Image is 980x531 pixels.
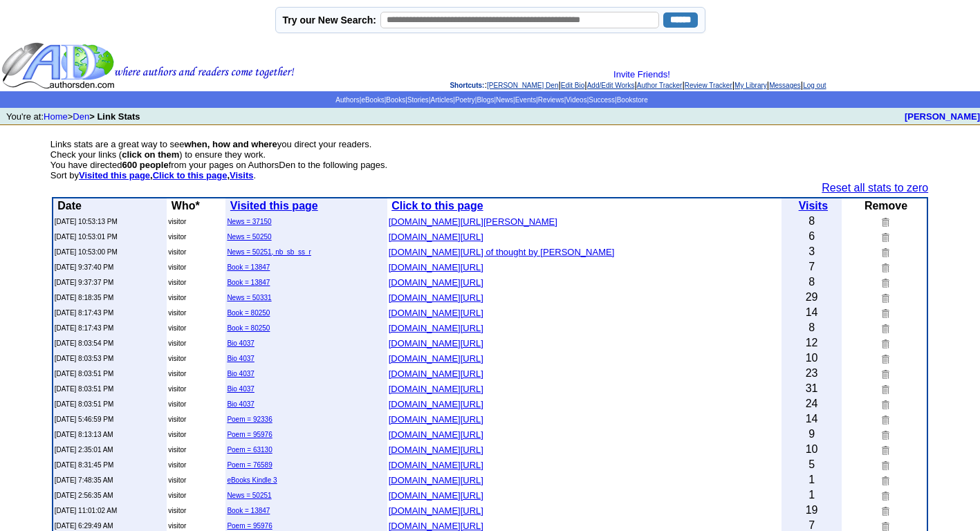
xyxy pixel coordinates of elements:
td: 10 [782,442,842,457]
a: Poem = 92336 [227,416,272,423]
a: Poem = 95976 [227,431,272,438]
font: visitor [168,248,186,256]
a: Messages [769,82,801,89]
a: News = 37150 [227,218,271,225]
b: [PERSON_NAME] [905,111,980,122]
td: 6 [782,229,842,244]
td: 10 [782,351,842,366]
a: [DOMAIN_NAME][URL] [389,230,483,242]
font: [DATE] 8:17:43 PM [55,324,113,332]
img: Remove this link [879,353,889,364]
a: Bio 4037 [227,400,254,408]
font: You're at: > [6,111,140,122]
font: [DATE] 10:53:13 PM [55,218,118,225]
font: [DOMAIN_NAME][URL] [389,414,483,425]
a: [DOMAIN_NAME][URL] [389,291,483,303]
b: 600 people [122,160,168,170]
a: Invite Friends! [613,69,670,80]
a: [DOMAIN_NAME][URL] [389,276,483,288]
font: visitor [168,279,186,286]
font: [DATE] 8:18:35 PM [55,294,113,301]
font: visitor [168,522,186,530]
font: visitor [168,492,186,499]
font: [DOMAIN_NAME][URL] [389,460,483,470]
font: [DATE] 8:03:51 PM [55,385,113,393]
a: Authors [335,96,359,104]
a: Stories [407,96,429,104]
a: Poem = 63130 [227,446,272,454]
font: [DATE] 10:53:01 PM [55,233,118,241]
a: Click to this page [391,200,483,212]
a: Blogs [477,96,494,104]
td: 1 [782,487,842,503]
font: [DOMAIN_NAME][URL] [389,521,483,531]
font: [DOMAIN_NAME][URL] [389,369,483,379]
td: 19 [782,503,842,518]
img: Remove this link [879,262,889,272]
font: [DATE] 9:37:40 PM [55,263,113,271]
font: [DOMAIN_NAME][URL] [389,232,483,242]
font: [DOMAIN_NAME][URL] [389,353,483,364]
td: 14 [782,305,842,320]
a: Book = 80250 [227,324,270,332]
img: Remove this link [879,429,889,440]
a: Den [73,111,89,122]
font: visitor [168,416,186,423]
font: [DATE] 8:17:43 PM [55,309,113,317]
font: [DATE] 5:46:59 PM [55,416,113,423]
img: Remove this link [879,414,889,425]
a: [DOMAIN_NAME][URL] [389,474,483,485]
a: Poetry [455,96,475,104]
a: Articles [430,96,453,104]
a: [DOMAIN_NAME][URL] [389,489,483,501]
a: Bookstore [617,96,648,104]
b: Remove [865,200,907,212]
font: visitor [168,476,186,484]
td: 3 [782,244,842,259]
td: 24 [782,396,842,411]
td: 8 [782,320,842,335]
a: [DOMAIN_NAME][URL] [389,458,483,470]
img: Remove this link [879,460,889,470]
td: 8 [782,274,842,290]
a: [DOMAIN_NAME][URL] [389,413,483,425]
a: Bio 4037 [227,355,254,362]
font: [DOMAIN_NAME][URL] [389,323,483,333]
font: visitor [168,355,186,362]
a: Visited this page [79,170,150,180]
font: visitor [168,446,186,454]
a: [DOMAIN_NAME][URL] [389,367,483,379]
b: , [153,170,230,180]
font: visitor [168,461,186,469]
font: [DOMAIN_NAME][URL] [389,475,483,485]
img: Remove this link [879,232,889,242]
a: Visits [799,200,828,212]
font: [DATE] 8:31:45 PM [55,461,113,469]
td: 9 [782,427,842,442]
a: Reviews [538,96,564,104]
b: Date [57,200,82,212]
img: Remove this link [879,247,889,257]
a: eBooks Kindle 3 [227,476,277,484]
a: Book = 13847 [227,507,270,514]
a: My Library [734,82,767,89]
font: [DOMAIN_NAME][URL] [389,308,483,318]
b: , [79,170,153,180]
font: visitor [168,263,186,271]
a: Home [44,111,68,122]
img: Remove this link [879,308,889,318]
b: Visited this page [230,200,318,212]
a: [DOMAIN_NAME][URL] [389,337,483,348]
a: News = 50250 [227,233,271,241]
img: Remove this link [879,505,889,516]
font: [DOMAIN_NAME][URL] [389,384,483,394]
td: 14 [782,411,842,427]
a: Edit Bio [561,82,584,89]
a: [DOMAIN_NAME][URL] [389,504,483,516]
a: [DOMAIN_NAME][URL][PERSON_NAME] [389,215,557,227]
font: [DATE] 11:01:02 AM [55,507,117,514]
a: Bio 4037 [227,385,254,393]
a: [DOMAIN_NAME][URL] [389,322,483,333]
